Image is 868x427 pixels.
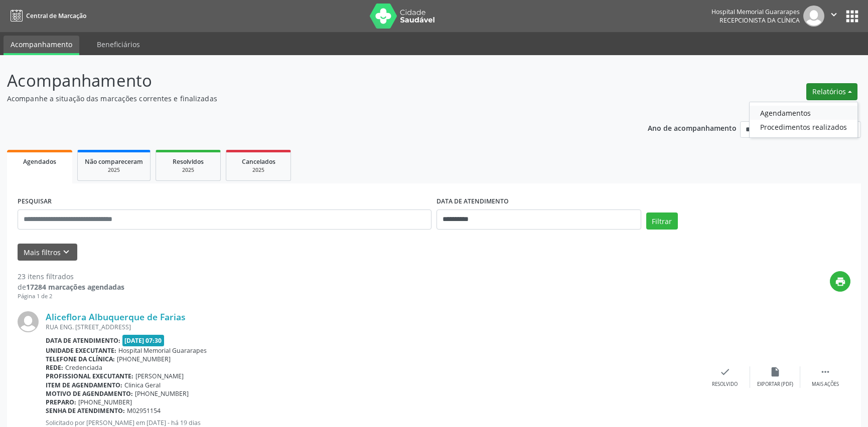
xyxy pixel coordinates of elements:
[46,355,115,363] b: Telefone da clínica:
[46,406,125,415] b: Senha de atendimento:
[835,276,846,287] i: print
[46,381,122,389] b: Item de agendamento:
[750,120,857,134] a: Procedimentos realizados
[648,121,737,134] p: Ano de acompanhamento
[135,372,184,380] span: [PERSON_NAME]
[711,8,800,16] div: Hospital Memorial Guararapes
[46,363,63,372] b: Rede:
[18,311,39,332] img: img
[646,212,678,230] button: Filtrar
[61,247,72,258] i: keyboard_arrow_down
[163,166,213,174] div: 2025
[78,398,132,406] span: [PHONE_NUMBER]
[46,346,116,355] b: Unidade executante:
[824,6,843,27] button: 
[127,406,161,415] span: M02951154
[719,366,731,377] i: check
[90,36,147,53] a: Beneficiários
[46,311,186,322] a: Aliceflora Albuquerque de Farias
[18,194,52,209] label: PESQUISAR
[117,355,171,363] span: [PHONE_NUMBER]
[122,335,165,346] span: [DATE] 07:30
[7,68,605,93] p: Acompanhamento
[124,381,161,389] span: Clinica Geral
[135,389,189,398] span: [PHONE_NUMBER]
[46,323,700,331] div: RUA ENG. [STREET_ADDRESS]
[118,346,207,355] span: Hospital Memorial Guararapes
[46,336,120,345] b: Data de atendimento:
[242,157,275,166] span: Cancelados
[7,93,605,104] p: Acompanhe a situação das marcações correntes e finalizadas
[828,9,839,20] i: 
[757,381,793,388] div: Exportar (PDF)
[46,389,133,398] b: Motivo de agendamento:
[233,166,283,174] div: 2025
[437,194,509,209] label: DATA DE ATENDIMENTO
[820,366,831,377] i: 
[18,271,124,282] div: 23 itens filtrados
[46,372,133,380] b: Profissional executante:
[18,244,77,261] button: Mais filtroskeyboard_arrow_down
[830,271,850,292] button: print
[7,8,86,24] a: Central de Marcação
[4,36,79,55] a: Acompanhamento
[749,102,858,138] ul: Relatórios
[843,8,861,25] button: apps
[26,282,124,292] strong: 17284 marcações agendadas
[719,16,800,25] span: Recepcionista da clínica
[812,381,839,388] div: Mais ações
[65,363,102,372] span: Credenciada
[712,381,738,388] div: Resolvido
[806,83,857,100] button: Relatórios
[26,12,86,20] span: Central de Marcação
[46,398,76,406] b: Preparo:
[18,282,124,292] div: de
[85,157,143,166] span: Não compareceram
[23,157,56,166] span: Agendados
[770,366,781,377] i: insert_drive_file
[18,292,124,301] div: Página 1 de 2
[85,166,143,174] div: 2025
[173,157,204,166] span: Resolvidos
[750,106,857,120] a: Agendamentos
[803,6,824,27] img: img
